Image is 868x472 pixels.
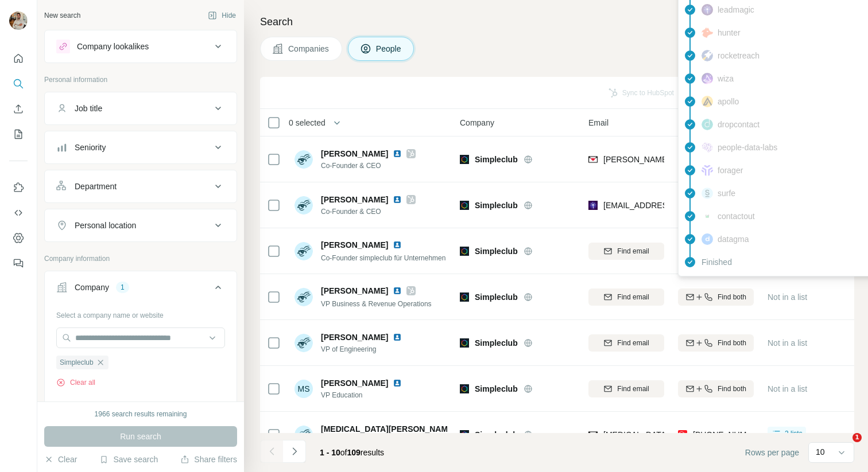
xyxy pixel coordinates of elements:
[718,210,755,222] span: contactout
[393,333,402,342] img: LinkedIn logo
[321,423,456,435] span: [MEDICAL_DATA][PERSON_NAME]
[9,99,28,119] button: Enrich CSV
[321,390,406,400] span: VP Education
[75,103,102,114] div: Job title
[75,282,109,293] div: Company
[321,254,445,262] span: Co-Founder simpleclub für Unternehmen
[718,73,734,84] span: wiza
[588,429,598,440] img: provider findymail logo
[718,142,777,153] span: people-data-labs
[702,50,713,61] img: provider rocketreach logo
[75,220,136,231] div: Personal location
[60,357,94,368] span: Simpleclub
[460,384,469,393] img: Logo of Simpleclub
[44,75,237,85] p: Personal information
[718,188,735,199] span: surfe
[45,134,237,161] button: Seniority
[588,154,598,165] img: provider findymail logo
[45,212,237,239] button: Personal location
[702,256,732,268] span: Finished
[321,300,432,308] span: VP Business & Revenue Operations
[9,48,28,69] button: Quick start
[475,245,518,257] span: Simpleclub
[702,96,713,107] img: provider apollo logo
[829,433,857,461] iframe: Intercom live chat
[56,306,225,321] div: Select a company name or website
[321,194,388,205] span: [PERSON_NAME]
[718,50,759,61] span: rocketreach
[702,119,713,130] img: provider dropcontact logo
[294,242,313,260] img: Avatar
[678,429,687,440] img: provider prospeo logo
[393,240,402,249] img: LinkedIn logo
[9,11,28,30] img: Avatar
[693,430,765,439] span: [PHONE_NUMBER]
[320,448,384,457] span: results
[460,117,494,128] span: Company
[321,161,416,171] span: Co-Founder & CEO
[718,165,743,176] span: forager
[475,429,518,440] span: Simpleclub
[294,150,313,169] img: Avatar
[588,243,664,260] button: Find email
[617,338,649,348] span: Find email
[321,377,388,389] span: [PERSON_NAME]
[702,233,713,245] img: provider datagma logo
[321,148,388,159] span: [PERSON_NAME]
[475,383,518,395] span: Simpleclub
[288,43,330,54] span: Companies
[321,239,388,251] span: [PERSON_NAME]
[393,195,402,204] img: LinkedIn logo
[44,454,77,465] button: Clear
[200,7,244,24] button: Hide
[321,344,406,354] span: VP of Engineering
[460,247,469,256] img: Logo of Simpleclub
[475,154,518,165] span: Simpleclub
[321,331,388,343] span: [PERSON_NAME]
[588,200,598,211] img: provider leadmagic logo
[9,253,28,274] button: Feedback
[75,142,106,153] div: Seniority
[816,446,825,458] p: 10
[603,201,739,210] span: [EMAIL_ADDRESS][DOMAIN_NAME]
[95,409,187,419] div: 1966 search results remaining
[702,73,713,84] img: provider wiza logo
[768,338,807,348] span: Not in a list
[376,43,402,54] span: People
[320,448,340,457] span: 1 - 10
[294,380,313,398] div: MS
[77,41,149,52] div: Company lookalikes
[702,165,713,176] img: provider forager logo
[45,33,237,60] button: Company lookalikes
[702,142,713,153] img: provider people-data-labs logo
[588,380,664,397] button: Find email
[603,155,805,164] span: [PERSON_NAME][EMAIL_ADDRESS][DOMAIN_NAME]
[718,27,741,38] span: hunter
[475,200,518,211] span: Simpleclub
[260,14,854,30] h4: Search
[745,447,799,458] span: Rows per page
[460,430,469,439] img: Logo of Simpleclub
[678,334,754,352] button: Find both
[9,73,28,94] button: Search
[460,201,469,210] img: Logo of Simpleclub
[702,28,713,38] img: provider hunter logo
[588,117,609,128] span: Email
[180,454,237,465] button: Share filters
[393,379,402,388] img: LinkedIn logo
[393,149,402,158] img: LinkedIn logo
[678,288,754,306] button: Find both
[321,206,416,217] span: Co-Founder & CEO
[44,253,237,264] p: Company information
[617,292,649,302] span: Find email
[718,384,746,394] span: Find both
[294,196,313,214] img: Avatar
[475,337,518,349] span: Simpleclub
[283,440,306,463] button: Navigate to next page
[294,288,313,306] img: Avatar
[785,428,803,439] span: 2 lists
[718,292,746,302] span: Find both
[702,4,713,15] img: provider leadmagic logo
[702,213,713,219] img: provider contactout logo
[45,95,237,122] button: Job title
